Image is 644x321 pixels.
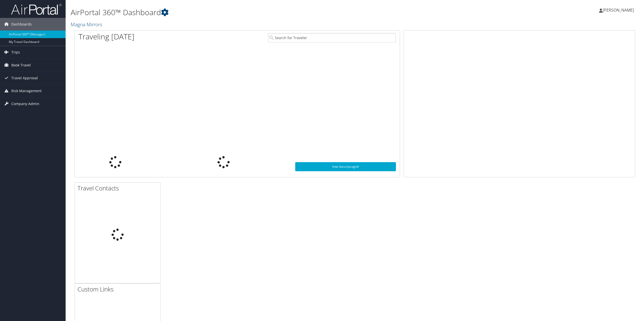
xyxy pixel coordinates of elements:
[71,21,103,28] a: Magna Mirrors
[11,59,31,71] span: Book Travel
[268,33,396,42] input: Search for Traveler
[11,85,42,97] span: Risk Management
[599,3,639,18] a: [PERSON_NAME]
[11,97,39,110] span: Company Admin
[77,184,160,192] h2: Travel Contacts
[11,18,32,31] span: Dashboards
[11,46,20,59] span: Trips
[295,162,396,171] a: View SecurityLogic®
[11,72,38,84] span: Travel Approval
[603,7,634,13] span: [PERSON_NAME]
[78,31,135,42] h1: Traveling [DATE]
[71,7,449,18] h1: AirPortal 360™ Dashboard
[11,3,62,15] img: airportal-logo.png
